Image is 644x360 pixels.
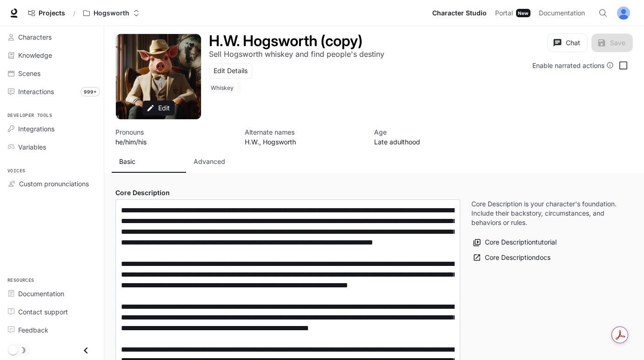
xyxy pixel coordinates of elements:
p: Hogsworth [94,9,129,17]
button: User avatar [614,4,633,22]
span: Dark mode toggle [8,345,18,355]
a: Documentation [4,285,100,302]
span: Scenes [18,68,40,78]
span: Integrations [18,124,54,134]
a: Core Descriptiondocs [471,250,553,265]
a: Knowledge [4,47,100,63]
span: Projects [39,9,65,17]
p: Age [374,127,492,137]
p: Late adulthood [374,137,492,147]
span: Character Studio [432,7,487,19]
a: Characters [4,29,100,45]
p: Alternate names [245,127,363,137]
p: Whiskey [211,84,234,92]
a: Variables [4,139,100,155]
h4: Core Description [115,188,460,197]
a: Integrations [4,121,100,137]
button: Open workspace menu [79,4,144,22]
a: Contact support [4,304,100,320]
span: Knowledge [18,50,52,60]
button: Open character details dialog [115,127,234,147]
span: Documentation [539,7,585,19]
button: Chat [547,34,588,52]
div: New [516,9,530,17]
a: Scenes [4,65,100,82]
span: Characters [18,32,52,42]
span: Variables [18,142,46,152]
button: Open Command Menu [594,4,612,22]
button: Open character details dialog [209,82,243,97]
button: Core Descriptiontutorial [471,235,559,250]
button: Edit Details [209,63,252,79]
button: Open character avatar dialog [116,34,201,119]
button: Open character details dialog [209,34,362,48]
span: Contact support [18,307,68,317]
img: User avatar [617,7,630,20]
h1: H.W. Hogsworth (copy) [209,32,362,50]
a: PortalNew [491,4,534,22]
p: Sell Hogsworth whiskey and find people's destiny [209,49,384,59]
button: Close drawer [75,341,96,360]
p: he/him/his [115,137,234,147]
div: Enable narrated actions [532,61,614,70]
span: Interactions [18,87,54,96]
p: Core Description is your character's foundation. Include their backstory, circumstances, and beha... [471,199,622,227]
span: Whiskey [209,82,237,94]
div: / [69,8,79,18]
p: H.W., Hogsworth [245,137,363,147]
button: Open character details dialog [209,48,384,60]
p: Pronouns [115,127,234,137]
a: Feedback [4,322,100,338]
p: Advanced [194,157,225,166]
button: Open character details dialog [374,127,492,147]
span: Custom pronunciations [19,179,89,189]
a: Documentation [535,4,592,22]
button: Open character details dialog [245,127,363,147]
span: Feedback [18,325,48,335]
a: Custom pronunciations [4,176,100,192]
button: Edit [142,101,174,116]
span: 999+ [80,87,100,96]
span: Documentation [18,289,64,299]
p: Basic [119,157,135,166]
div: Avatar image [116,34,201,119]
a: Character Studio [429,4,490,22]
a: Interactions [4,83,100,100]
span: Portal [495,7,513,19]
a: Go to projects [24,4,69,22]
